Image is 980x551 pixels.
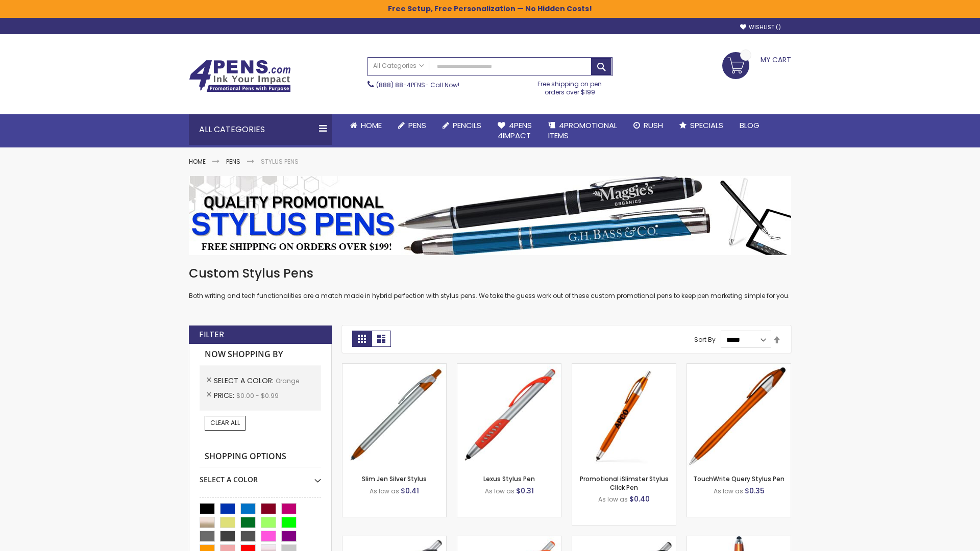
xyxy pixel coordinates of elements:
[236,391,279,400] span: $0.00 - $0.99
[687,536,791,544] a: TouchWrite Command Stylus Pen-Orange
[189,60,291,92] img: 4Pens Custom Pens and Promotional Products
[189,265,791,282] h1: Custom Stylus Pens
[572,364,676,467] img: Promotional iSlimster Stylus Click Pen-Orange
[276,377,299,385] span: Orange
[687,363,791,372] a: TouchWrite Query Stylus Pen-Orange
[516,486,534,496] span: $0.31
[457,536,561,544] a: Boston Silver Stylus Pen-Orange
[731,114,768,137] a: Blog
[453,120,481,131] span: Pencils
[261,157,299,166] strong: Stylus Pens
[189,265,791,300] div: Both writing and tech functionalities are a match made in hybrid perfection with stylus pens. We ...
[527,76,613,96] div: Free shipping on pen orders over $199
[200,446,321,468] strong: Shopping Options
[548,120,617,141] span: 4PROMOTIONAL ITEMS
[214,390,236,400] span: Price
[376,81,459,89] span: - Call Now!
[342,363,446,372] a: Slim Jen Silver Stylus-Orange
[189,157,206,166] a: Home
[189,114,332,145] div: All Categories
[342,536,446,544] a: Boston Stylus Pen-Orange
[572,363,676,372] a: Promotional iSlimster Stylus Click Pen-Orange
[376,81,425,89] a: (888) 88-4PENS
[540,114,625,147] a: 4PROMOTIONALITEMS
[352,331,372,347] strong: Grid
[457,363,561,372] a: Lexus Stylus Pen-Orange
[434,114,489,137] a: Pencils
[694,335,716,344] label: Sort By
[401,486,419,496] span: $0.41
[671,114,731,137] a: Specials
[740,120,759,131] span: Blog
[690,120,723,131] span: Specials
[390,114,434,137] a: Pens
[457,364,561,467] img: Lexus Stylus Pen-Orange
[361,120,382,131] span: Home
[189,176,791,255] img: Stylus Pens
[214,375,276,386] span: Select A Color
[483,474,535,483] a: Lexus Stylus Pen
[714,487,743,495] span: As low as
[205,416,246,430] a: Clear All
[210,418,240,427] span: Clear All
[200,344,321,365] strong: Now Shopping by
[342,114,390,137] a: Home
[408,120,426,131] span: Pens
[629,494,650,504] span: $0.40
[498,120,532,141] span: 4Pens 4impact
[644,120,663,131] span: Rush
[580,474,669,491] a: Promotional iSlimster Stylus Click Pen
[745,486,765,496] span: $0.35
[740,23,781,31] a: Wishlist
[199,329,224,340] strong: Filter
[572,536,676,544] a: Lexus Metallic Stylus Pen-Orange
[485,487,514,495] span: As low as
[598,495,628,504] span: As low as
[489,114,540,147] a: 4Pens4impact
[370,487,399,495] span: As low as
[362,474,427,483] a: Slim Jen Silver Stylus
[625,114,671,137] a: Rush
[373,62,424,70] span: All Categories
[342,364,446,467] img: Slim Jen Silver Stylus-Orange
[226,157,240,166] a: Pens
[687,364,791,467] img: TouchWrite Query Stylus Pen-Orange
[693,474,785,483] a: TouchWrite Query Stylus Pen
[368,58,429,74] a: All Categories
[200,467,321,485] div: Select A Color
